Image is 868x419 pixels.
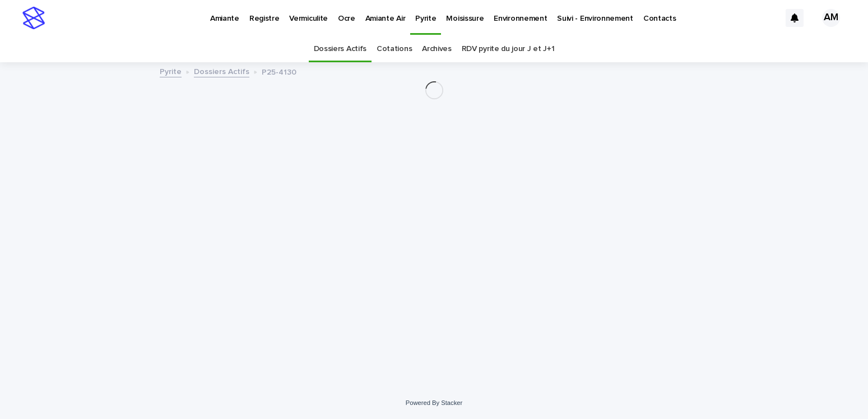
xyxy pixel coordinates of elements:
[406,399,462,406] a: Powered By Stacker
[262,65,296,77] p: P25-4130
[462,36,555,62] a: RDV pyrite du jour J et J+1
[194,65,249,77] a: Dossiers Actifs
[160,65,182,77] a: Pyrite
[422,36,452,62] a: Archives
[22,7,45,29] img: stacker-logo-s-only.png
[822,9,840,27] div: AM
[377,36,412,62] a: Cotations
[314,36,366,62] a: Dossiers Actifs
